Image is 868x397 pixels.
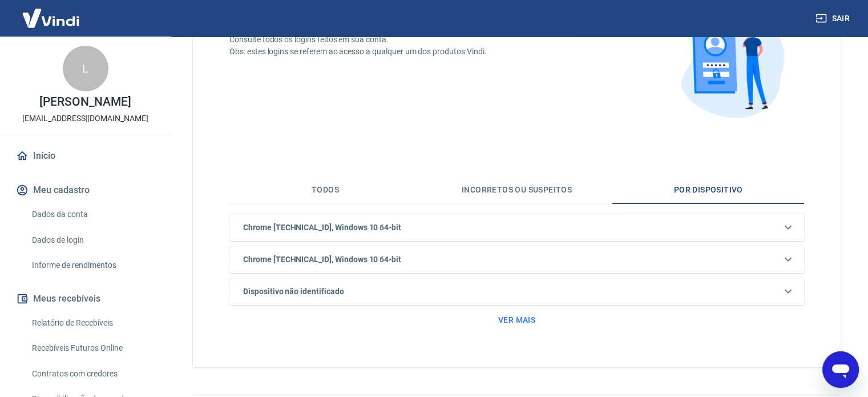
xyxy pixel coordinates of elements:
a: Dados de login [27,228,157,252]
a: Informe de rendimentos [27,254,157,277]
div: Dispositivo não identificado [229,278,804,305]
p: [PERSON_NAME] [39,96,131,108]
button: Meus recebíveis [14,286,157,311]
button: Ver mais [494,310,540,331]
a: Início [14,143,157,169]
a: Contratos com credores [27,362,157,386]
a: Dados da conta [27,203,157,226]
p: Consulte todos os logins feitos em sua conta. Obs: estes logins se referem ao acesso a qualquer u... [229,34,486,58]
p: [EMAIL_ADDRESS][DOMAIN_NAME] [22,113,148,125]
h6: Chrome [TECHNICAL_ID], Windows 10 64-bit [243,222,401,234]
button: Meu cadastro [14,178,157,203]
div: L [63,46,108,91]
div: Chrome [TECHNICAL_ID], Windows 10 64-bit [229,214,804,241]
div: Chrome [TECHNICAL_ID], Windows 10 64-bit [229,246,804,273]
button: Incorretos ou suspeitos [421,177,613,204]
iframe: Botão para abrir a janela de mensagens, conversa em andamento [822,351,859,388]
a: Relatório de Recebíveis [27,311,157,335]
img: Vindi [14,1,88,35]
a: Recebíveis Futuros Online [27,336,157,360]
button: Por dispositivo [612,177,804,204]
h6: Chrome [TECHNICAL_ID], Windows 10 64-bit [243,254,401,266]
h6: Dispositivo não identificado [243,286,344,298]
button: Sair [813,8,854,29]
button: Todos [229,177,421,204]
